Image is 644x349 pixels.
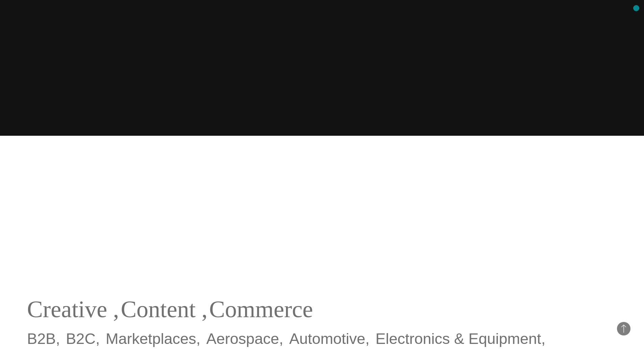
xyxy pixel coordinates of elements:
[289,330,365,347] a: Automotive
[206,330,279,347] a: Aerospace
[121,296,196,322] a: Content
[66,330,96,347] a: B2C
[209,296,313,322] a: Commerce
[617,322,630,335] button: Back to Top
[376,330,541,347] a: Electronics & Equipment
[113,296,119,322] span: ,
[27,330,56,347] a: B2B
[106,330,196,347] a: Marketplaces
[27,296,107,322] a: Creative
[201,296,208,322] span: ,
